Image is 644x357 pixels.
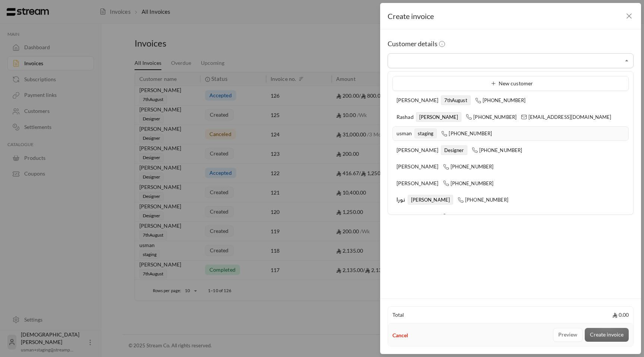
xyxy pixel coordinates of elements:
span: [PERSON_NAME] [397,97,439,103]
span: Total [392,311,404,319]
button: Close [622,56,631,65]
span: [PERSON_NAME] [397,180,439,186]
span: Rashad [397,114,414,120]
span: Designer [441,145,467,155]
span: Create invoice [388,12,434,20]
span: staging [414,129,437,138]
span: [PERSON_NAME] [397,147,439,153]
span: [PHONE_NUMBER] [458,197,508,203]
span: New customer [488,80,533,86]
span: [EMAIL_ADDRESS][DOMAIN_NAME] [521,114,611,120]
span: نورا [397,196,405,203]
span: [PERSON_NAME] [397,163,439,170]
span: [PHONE_NUMBER] [472,147,523,153]
span: Customer details [388,40,447,48]
span: [PHONE_NUMBER] [443,180,494,186]
span: 7thAugust [441,95,471,105]
span: [PHONE_NUMBER] [443,164,494,170]
button: Cancel [392,332,408,339]
span: [PERSON_NAME] [397,213,439,219]
span: 0.00 [612,311,629,319]
span: [PHONE_NUMBER] [475,97,526,103]
span: [PERSON_NAME] [416,112,462,122]
span: [PHONE_NUMBER] [441,130,492,136]
span: [PHONE_NUMBER] [443,214,494,219]
span: [PERSON_NAME] [408,195,454,205]
span: [PHONE_NUMBER] [466,114,517,120]
span: usman [397,130,412,136]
